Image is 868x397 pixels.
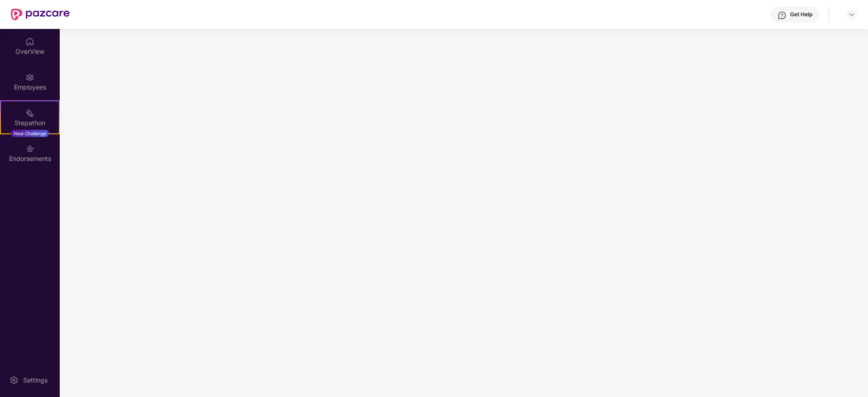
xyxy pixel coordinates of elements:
[25,144,34,153] img: svg+xml;base64,PHN2ZyBpZD0iRW5kb3JzZW1lbnRzIiB4bWxucz0iaHR0cDovL3d3dy53My5vcmcvMjAwMC9zdmciIHdpZH...
[1,118,59,128] div: Stepathon
[25,37,34,46] img: svg+xml;base64,PHN2ZyBpZD0iSG9tZSIgeG1sbnM9Imh0dHA6Ly93d3cudzMub3JnLzIwMDAvc3ZnIiB3aWR0aD0iMjAiIG...
[11,9,70,20] img: New Pazcare Logo
[777,11,787,20] img: svg+xml;base64,PHN2ZyBpZD0iSGVscC0zMngzMiIgeG1sbnM9Imh0dHA6Ly93d3cudzMub3JnLzIwMDAvc3ZnIiB3aWR0aD...
[11,130,49,137] div: New Challenge
[25,73,34,82] img: svg+xml;base64,PHN2ZyBpZD0iRW1wbG95ZWVzIiB4bWxucz0iaHR0cDovL3d3dy53My5vcmcvMjAwMC9zdmciIHdpZHRoPS...
[10,376,19,385] img: svg+xml;base64,PHN2ZyBpZD0iU2V0dGluZy0yMHgyMCIgeG1sbnM9Imh0dHA6Ly93d3cudzMub3JnLzIwMDAvc3ZnIiB3aW...
[20,376,50,385] div: Settings
[848,11,855,18] img: svg+xml;base64,PHN2ZyBpZD0iRHJvcGRvd24tMzJ4MzIiIHhtbG5zPSJodHRwOi8vd3d3LnczLm9yZy8yMDAwL3N2ZyIgd2...
[790,11,812,18] div: Get Help
[25,109,34,118] img: svg+xml;base64,PHN2ZyB4bWxucz0iaHR0cDovL3d3dy53My5vcmcvMjAwMC9zdmciIHdpZHRoPSIyMSIgaGVpZ2h0PSIyMC...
